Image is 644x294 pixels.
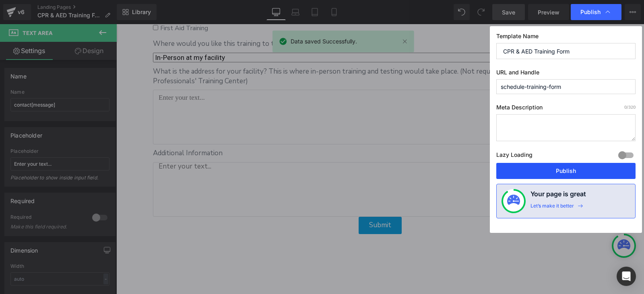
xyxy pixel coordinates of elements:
[37,1,42,6] input: First Aid Training
[530,189,586,203] h4: Your page is great
[242,193,285,210] button: Submit
[37,124,491,134] p: Additional Information
[617,267,636,286] div: Open Intercom Messenger
[624,105,627,109] span: 0
[624,105,636,109] span: /320
[530,203,574,213] div: Let’s make it better
[37,43,491,62] p: What is the address for your facility? This is where in-person training and testing would take pl...
[496,33,636,43] label: Template Name
[496,69,636,79] label: URL and Handle
[496,150,533,163] label: Lazy Loading
[496,163,636,179] button: Publish
[507,195,520,208] img: onboarding-status.svg
[37,15,491,25] p: Where would you like this training to take place?
[496,104,636,114] label: Meta Description
[580,8,601,16] span: Publish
